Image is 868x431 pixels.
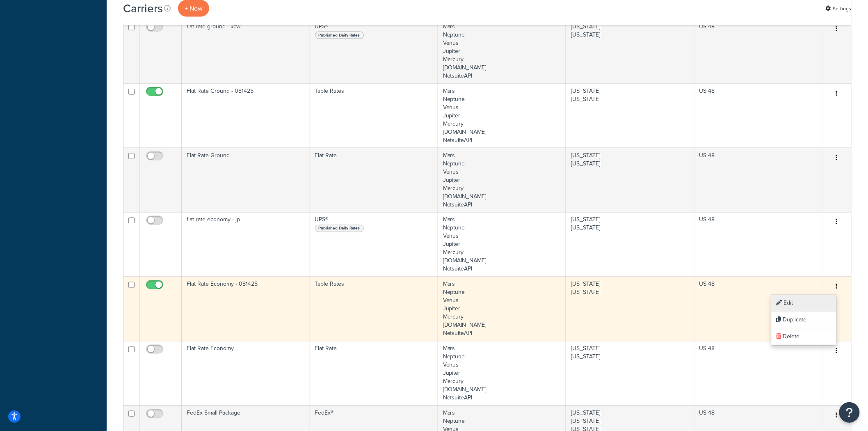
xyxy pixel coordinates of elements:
[694,341,822,406] td: US 48
[839,402,860,423] button: Open Resource Center
[438,341,566,406] td: Mars Neptune Venus Jupiter Mercury [DOMAIN_NAME] NetsuiteAPI
[694,19,822,83] td: US 48
[438,212,566,277] td: Mars Neptune Venus Jupiter Mercury [DOMAIN_NAME] NetsuiteAPI
[438,277,566,341] td: Mars Neptune Venus Jupiter Mercury [DOMAIN_NAME] NetsuiteAPI
[182,19,310,83] td: flat rate ground - kcw
[566,212,694,277] td: [US_STATE] [US_STATE]
[310,83,438,148] td: Table Rates
[315,32,364,39] span: Published Daily Rates
[694,148,822,212] td: US 48
[566,341,694,406] td: [US_STATE] [US_STATE]
[566,83,694,148] td: [US_STATE] [US_STATE]
[694,83,822,148] td: US 48
[826,3,852,14] a: Settings
[566,277,694,341] td: [US_STATE] [US_STATE]
[566,19,694,83] td: [US_STATE] [US_STATE]
[182,212,310,277] td: flat rate economy - jp
[310,277,438,341] td: Table Rates
[772,312,836,328] a: Duplicate
[182,148,310,212] td: Flat Rate Ground
[694,212,822,277] td: US 48
[310,148,438,212] td: Flat Rate
[310,341,438,406] td: Flat Rate
[438,19,566,83] td: Mars Neptune Venus Jupiter Mercury [DOMAIN_NAME] NetsuiteAPI
[315,225,364,232] span: Published Daily Rates
[694,277,822,341] td: US 48
[123,0,163,16] h1: Carriers
[772,328,836,345] a: Delete
[438,148,566,212] td: Mars Neptune Venus Jupiter Mercury [DOMAIN_NAME] NetsuiteAPI
[566,148,694,212] td: [US_STATE] [US_STATE]
[438,83,566,148] td: Mars Neptune Venus Jupiter Mercury [DOMAIN_NAME] NetsuiteAPI
[182,83,310,148] td: Flat Rate Ground - 081425
[310,212,438,277] td: UPS®
[772,295,836,312] a: Edit
[310,19,438,83] td: UPS®
[182,277,310,341] td: Flat Rate Economy - 081425
[182,341,310,406] td: Flat Rate Economy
